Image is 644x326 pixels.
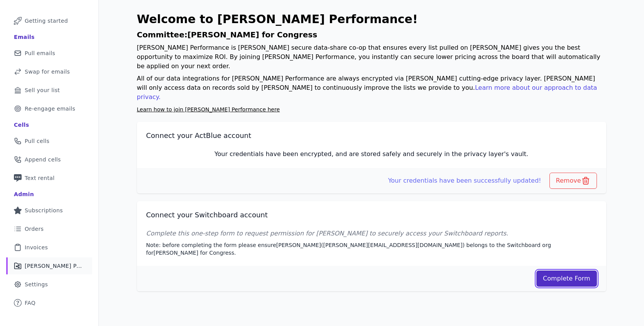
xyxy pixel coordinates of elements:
[6,257,92,274] a: [PERSON_NAME] Performance
[6,100,92,117] a: Re-engage emails
[6,151,92,168] a: Append cells
[6,220,92,237] a: Orders
[137,106,280,113] a: Learn how to join [PERSON_NAME] Performance here
[6,133,92,150] a: Pull cells
[25,207,63,214] span: Subscriptions
[14,190,34,198] div: Admin
[146,131,597,140] h2: Connect your ActBlue account
[25,49,55,57] span: Pull emails
[6,239,92,256] a: Invoices
[25,299,35,307] span: FAQ
[137,43,606,71] p: [PERSON_NAME] Performance is [PERSON_NAME] secure data-share co-op that ensures every list pulled...
[25,105,75,113] span: Re-engage emails
[146,229,597,238] p: Complete this one-step form to request permission for [PERSON_NAME] to securely access your Switc...
[6,12,92,29] a: Getting started
[146,150,597,159] p: Your credentials have been encrypted, and are stored safely and securely in the privacy layer's v...
[6,45,92,62] a: Pull emails
[25,244,48,251] span: Invoices
[25,225,44,233] span: Orders
[6,63,92,80] a: Swap for emails
[146,241,597,257] p: Note: before completing the form please ensure [PERSON_NAME] ( [PERSON_NAME][EMAIL_ADDRESS][DOMAI...
[25,137,49,145] span: Pull cells
[146,210,597,220] h2: Connect your Switchboard account
[6,202,92,219] a: Subscriptions
[25,281,48,288] span: Settings
[25,17,68,25] span: Getting started
[6,294,92,311] a: FAQ
[137,12,606,26] h1: Welcome to [PERSON_NAME] Performance!
[536,271,597,287] a: Complete Form
[388,177,541,184] span: Your credentials have been successfully updated!
[6,82,92,99] a: Sell your list
[137,74,606,102] p: All of our data integrations for [PERSON_NAME] Performance are always encrypted via [PERSON_NAME]...
[25,262,83,270] span: [PERSON_NAME] Performance
[6,170,92,187] a: Text rental
[6,276,92,293] a: Settings
[25,174,55,182] span: Text rental
[14,33,35,41] div: Emails
[137,29,606,40] h1: Committee: [PERSON_NAME] for Congress
[25,86,60,94] span: Sell your list
[25,68,70,76] span: Swap for emails
[25,156,61,163] span: Append cells
[14,121,29,129] div: Cells
[549,173,597,189] button: Remove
